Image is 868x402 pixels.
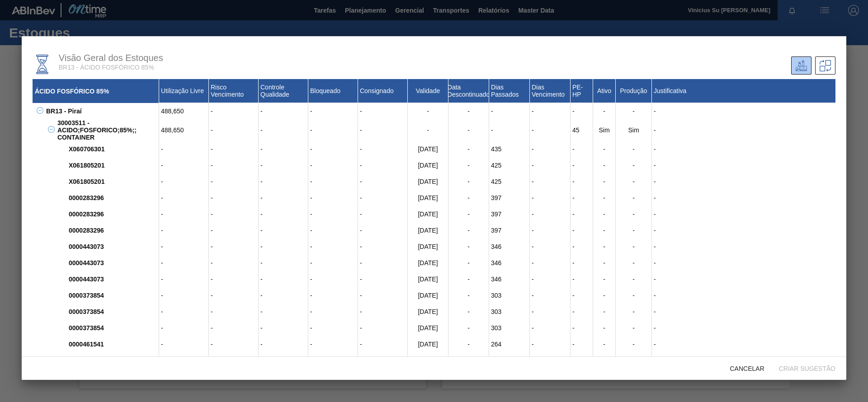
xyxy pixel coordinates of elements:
[652,141,835,157] div: -
[408,103,448,119] div: -
[209,206,259,222] div: -
[489,79,530,103] div: Dias Passados
[308,238,358,255] div: -
[358,352,408,369] div: -
[259,173,308,190] div: -
[616,271,652,287] div: -
[358,238,408,255] div: -
[308,222,358,238] div: -
[616,287,652,304] div: -
[66,141,159,157] div: X060706301
[593,271,616,287] div: -
[358,222,408,238] div: -
[530,119,571,141] div: -
[209,320,259,336] div: -
[209,271,259,287] div: -
[571,222,593,238] div: -
[408,271,448,287] div: [DATE]
[358,79,408,103] div: Consignado
[259,320,308,336] div: -
[593,352,616,369] div: -
[489,119,530,141] div: -
[408,287,448,304] div: [DATE]
[530,173,571,190] div: -
[530,336,571,352] div: -
[259,190,308,206] div: -
[259,271,308,287] div: -
[616,222,652,238] div: -
[593,119,616,141] div: Sim
[652,255,835,271] div: -
[159,271,209,287] div: -
[259,352,308,369] div: -
[308,79,358,103] div: Bloqueado
[489,352,530,369] div: 264
[209,336,259,352] div: -
[571,352,593,369] div: -
[593,79,616,103] div: Ativo
[593,190,616,206] div: -
[66,173,159,190] div: X061805201
[593,238,616,255] div: -
[448,222,489,238] div: -
[652,287,835,304] div: -
[66,304,159,320] div: 0000373854
[59,64,154,71] span: BR13 - ÁCIDO FOSFÓRICO 85%
[489,255,530,271] div: 346
[489,103,530,119] div: -
[616,352,652,369] div: -
[159,304,209,320] div: -
[358,287,408,304] div: -
[358,206,408,222] div: -
[66,320,159,336] div: 0000373854
[408,304,448,320] div: [DATE]
[259,79,308,103] div: Controle Qualidade
[616,141,652,157] div: -
[209,304,259,320] div: -
[571,255,593,271] div: -
[489,304,530,320] div: 303
[448,287,489,304] div: -
[308,190,358,206] div: -
[159,173,209,190] div: -
[489,271,530,287] div: 346
[652,336,835,352] div: -
[571,173,593,190] div: -
[358,119,408,141] div: -
[259,238,308,255] div: -
[66,287,159,304] div: 0000373854
[815,56,835,75] div: Sugestões de Trasferência
[530,222,571,238] div: -
[259,222,308,238] div: -
[408,119,448,141] div: -
[358,336,408,352] div: -
[66,190,159,206] div: 0000283296
[593,255,616,271] div: -
[308,336,358,352] div: -
[489,238,530,255] div: 346
[593,141,616,157] div: -
[209,79,259,103] div: Risco Vencimento
[448,336,489,352] div: -
[408,190,448,206] div: [DATE]
[308,141,358,157] div: -
[530,190,571,206] div: -
[408,173,448,190] div: [DATE]
[652,119,835,141] div: -
[571,157,593,173] div: -
[489,222,530,238] div: 397
[259,336,308,352] div: -
[159,287,209,304] div: -
[616,336,652,352] div: -
[448,141,489,157] div: -
[652,352,835,369] div: -
[259,157,308,173] div: -
[209,352,259,369] div: -
[448,238,489,255] div: -
[259,119,308,141] div: -
[652,271,835,287] div: -
[159,255,209,271] div: -
[571,190,593,206] div: -
[593,304,616,320] div: -
[652,238,835,255] div: -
